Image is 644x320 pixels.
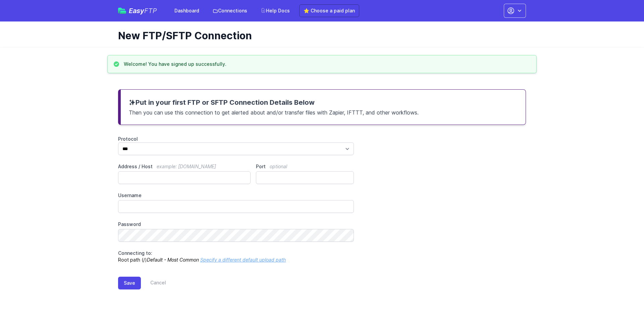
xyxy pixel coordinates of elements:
i: Default - Most Common [147,257,199,263]
h3: Put in your first FTP or SFTP Connection Details Below [129,98,518,107]
a: Help Docs [257,5,294,17]
span: Connecting to: [118,250,152,256]
a: EasyFTP [118,7,157,14]
a: Dashboard [170,5,203,17]
button: Save [118,277,141,289]
p: Root path (/) [118,250,354,263]
p: Then you can use this connection to get alerted about and/or transfer files with Zapier, IFTTT, a... [129,107,518,117]
h3: Welcome! You have signed up successfully. [124,61,226,67]
img: easyftp_logo.png [118,8,126,14]
label: Protocol [118,136,354,142]
a: Cancel [141,277,166,289]
span: Easy [129,7,157,14]
a: Connections [209,5,251,17]
h1: New FTP/SFTP Connection [118,30,521,42]
a: ⭐ Choose a paid plan [299,4,359,17]
label: Port [256,163,354,170]
span: optional [270,164,287,169]
span: FTP [144,7,157,15]
label: Address / Host [118,163,251,170]
a: Specify a different default upload path [200,257,286,263]
label: Username [118,192,354,199]
label: Password [118,221,354,228]
span: example: [DOMAIN_NAME] [157,164,216,169]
